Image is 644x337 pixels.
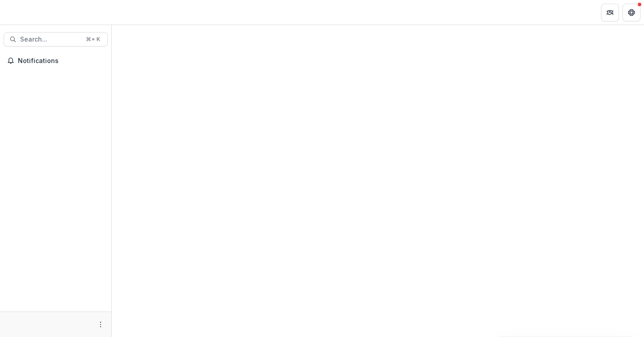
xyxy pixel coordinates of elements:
button: More [95,319,106,330]
nav: breadcrumb [115,6,153,19]
span: Search... [20,36,80,43]
button: Get Help [623,4,640,21]
button: Notifications [4,54,108,68]
button: Search... [4,32,108,46]
div: ⌘ + K [84,34,102,44]
span: Notifications [18,57,104,65]
button: Partners [601,4,619,21]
